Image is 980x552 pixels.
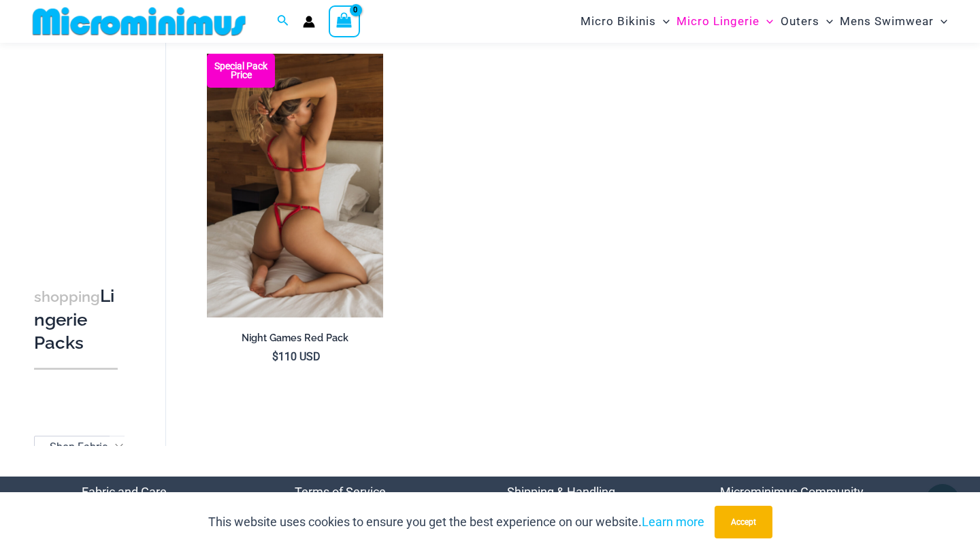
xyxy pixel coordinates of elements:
[577,4,673,39] a: Micro BikinisMenu ToggleMenu Toggle
[295,485,386,499] a: Terms of Service
[575,2,953,41] nav: Site Navigation
[44,441,133,453] span: - Shop Fabric Type
[303,16,315,28] a: Account icon link
[642,515,704,529] a: Learn more
[272,350,278,363] span: $
[207,332,383,349] a: Night Games Red Pack
[329,5,360,37] a: View Shopping Cart, empty
[207,332,383,345] h2: Night Games Red Pack
[840,4,934,39] span: Mens Swimwear
[836,4,951,39] a: Mens SwimwearMenu ToggleMenu Toggle
[581,4,656,39] span: Micro Bikinis
[720,485,864,499] a: Microminimus Community
[934,4,947,39] span: Menu Toggle
[208,512,704,532] p: This website uses cookies to ensure you get the best experience on our website.
[759,4,773,39] span: Menu Toggle
[777,4,836,39] a: OutersMenu ToggleMenu Toggle
[34,288,100,305] span: shopping
[673,4,777,39] a: Micro LingerieMenu ToggleMenu Toggle
[781,4,819,39] span: Outers
[715,506,772,538] button: Accept
[272,350,321,363] bdi: 110 USD
[277,13,289,30] a: Search icon link
[507,485,615,499] a: Shipping & Handling
[676,4,759,39] span: Micro Lingerie
[819,4,833,39] span: Menu Toggle
[35,436,129,458] span: - Shop Fabric Type
[207,54,383,317] img: Night Games Red 1133 Bralette 6133 Thong 06
[656,4,670,39] span: Menu Toggle
[34,285,118,354] h3: Lingerie Packs
[82,485,167,499] a: Fabric and Care
[207,54,383,317] a: Night Games Red 1133 Bralette 6133 Thong 04 Night Games Red 1133 Bralette 6133 Thong 06Night Game...
[207,62,275,80] b: Special Pack Price
[27,6,251,37] img: MM SHOP LOGO FLAT
[34,436,129,458] span: - Shop Fabric Type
